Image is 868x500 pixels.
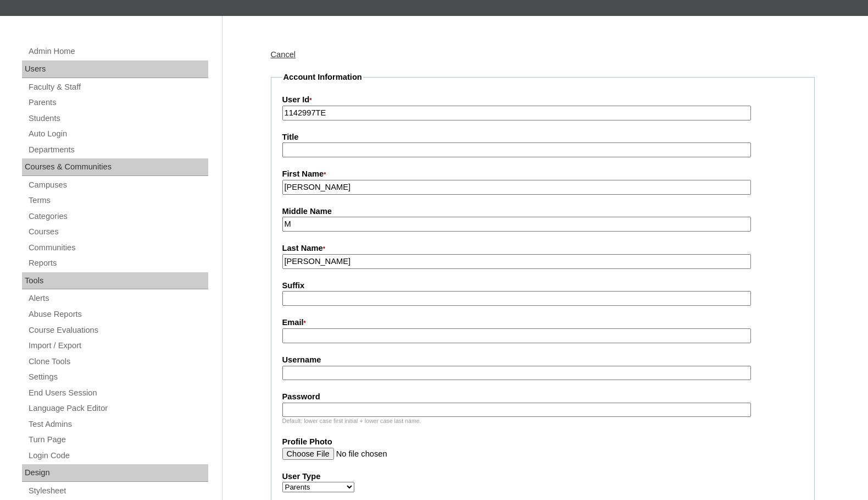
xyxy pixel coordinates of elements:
[27,292,208,305] a: Alerts
[27,323,208,337] a: Course Evaluations
[282,471,803,482] label: User Type
[27,112,208,125] a: Students
[27,417,208,431] a: Test Admins
[27,143,208,157] a: Departments
[282,168,803,180] label: First Name
[27,96,208,109] a: Parents
[282,131,803,143] label: Title
[22,464,208,482] div: Design
[282,436,803,448] label: Profile Photo
[27,127,208,141] a: Auto Login
[27,386,208,400] a: End Users Session
[27,256,208,270] a: Reports
[27,225,208,239] a: Courses
[22,158,208,176] div: Courses & Communities
[27,178,208,192] a: Campuses
[27,241,208,255] a: Communities
[27,194,208,207] a: Terms
[282,94,803,106] label: User Id
[282,354,803,366] label: Username
[22,61,208,78] div: Users
[282,206,803,217] label: Middle Name
[27,449,208,463] a: Login Code
[27,355,208,369] a: Clone Tools
[27,80,208,94] a: Faculty & Staff
[27,402,208,415] a: Language Pack Editor
[282,391,803,403] label: Password
[282,243,803,255] label: Last Name
[27,45,208,58] a: Admin Home
[27,370,208,384] a: Settings
[27,484,208,498] a: Stylesheet
[282,417,803,425] div: Default: lower case first initial + lower case last name.
[282,317,803,329] label: Email
[27,433,208,447] a: Turn Page
[282,72,363,83] legend: Account Information
[27,339,208,353] a: Import / Export
[22,272,208,290] div: Tools
[27,307,208,321] a: Abuse Reports
[282,280,803,292] label: Suffix
[27,210,208,223] a: Categories
[271,50,296,59] a: Cancel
